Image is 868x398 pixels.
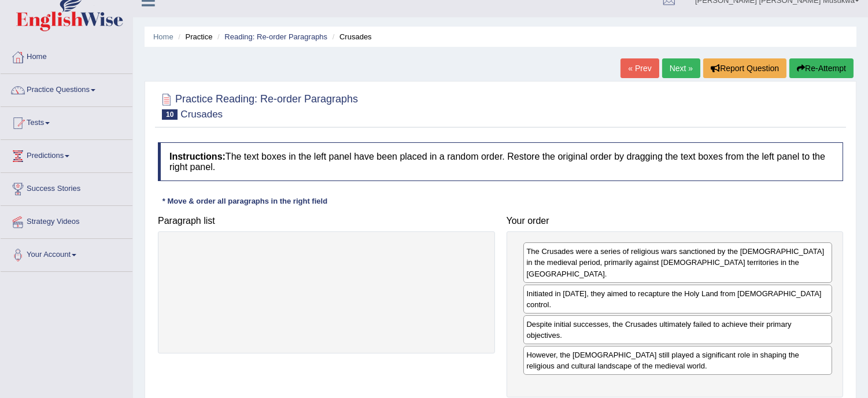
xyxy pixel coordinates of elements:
[180,109,223,120] small: Crusades
[1,239,132,268] a: Your Account
[507,216,844,226] h4: Your order
[153,32,173,41] a: Home
[162,109,178,120] span: 10
[523,346,833,375] div: However, the [DEMOGRAPHIC_DATA] still played a significant role in shaping the religious and cult...
[158,91,358,120] h2: Practice Reading: Re-order Paragraphs
[523,285,833,314] div: Initiated in [DATE], they aimed to recapture the Holy Land from [DEMOGRAPHIC_DATA] control.
[158,196,332,207] div: * Move & order all paragraphs in the right field
[224,32,327,41] a: Reading: Re-order Paragraphs
[523,242,833,282] div: The Crusades were a series of religious wars sanctioned by the [DEMOGRAPHIC_DATA] in the medieval...
[1,107,132,136] a: Tests
[789,58,854,78] button: Re-Attempt
[330,31,372,42] li: Crusades
[175,31,212,42] li: Practice
[620,58,659,78] a: « Prev
[703,58,786,78] button: Report Question
[158,216,495,226] h4: Paragraph list
[1,140,132,169] a: Predictions
[1,206,132,235] a: Strategy Videos
[1,173,132,202] a: Success Stories
[523,315,833,344] div: Despite initial successes, the Crusades ultimately failed to achieve their primary objectives.
[662,58,700,78] a: Next »
[169,152,226,161] b: Instructions:
[1,41,132,70] a: Home
[158,142,843,181] h4: The text boxes in the left panel have been placed in a random order. Restore the original order b...
[1,74,132,103] a: Practice Questions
